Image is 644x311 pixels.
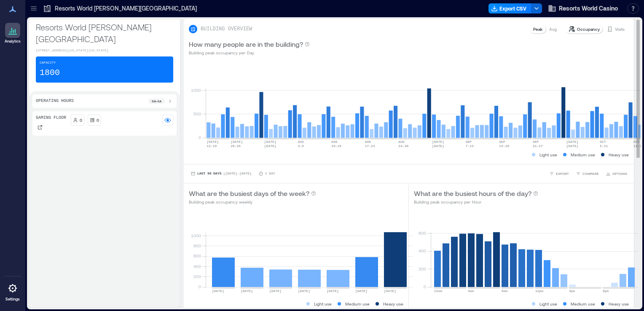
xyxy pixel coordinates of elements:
p: 0 [80,117,82,123]
p: BUILDING OVERVIEW [201,26,252,32]
tspan: 1000 [191,88,201,93]
p: 0 [97,117,99,123]
p: Light use [539,151,557,158]
p: Medium use [571,300,595,307]
p: Medium use [571,151,595,158]
text: 14-20 [499,144,509,148]
button: EXPORT [547,169,571,178]
tspan: 1000 [191,233,201,238]
p: Visits [615,26,625,32]
text: [DATE] [269,289,282,293]
text: SEP [499,140,505,144]
tspan: 500 [193,111,201,116]
p: Avg [549,26,557,32]
tspan: 200 [193,274,201,279]
p: Occupancy [577,26,600,32]
p: Light use [539,300,557,307]
p: Settings [5,297,20,302]
text: [DATE] [566,144,578,148]
text: [DATE] [231,140,243,144]
p: 9a - 4a [152,99,161,104]
p: [STREET_ADDRESS][US_STATE][US_STATE] [36,48,173,53]
text: 5-11 [600,144,608,148]
text: [DATE] [212,289,224,293]
text: [DATE] [384,289,396,293]
span: OPTIONS [612,171,627,176]
button: Export CSV [488,3,531,13]
span: EXPORT [556,171,569,176]
tspan: 800 [193,243,201,248]
text: 21-27 [533,144,543,148]
p: 1800 [40,67,60,79]
text: [DATE] [264,144,276,148]
p: Building peak occupancy weekly [189,198,316,205]
tspan: 0 [424,284,426,289]
button: Resorts World Casino [545,2,620,15]
p: Heavy use [609,151,629,158]
button: Last 90 Days |[DATE]-[DATE] [189,169,253,178]
text: [DATE] [264,140,276,144]
p: 1 Day [265,171,275,176]
p: Analytics [5,39,21,44]
text: [DATE] [432,140,444,144]
text: 24-30 [398,144,408,148]
p: Heavy use [609,300,629,307]
text: SEP [533,140,539,144]
tspan: 400 [193,264,201,269]
tspan: 600 [193,253,201,258]
p: Resorts World [PERSON_NAME][GEOGRAPHIC_DATA] [36,21,173,45]
text: [DATE] [355,289,368,293]
text: [DATE] [327,289,339,293]
p: What are the busiest hours of the day? [414,188,531,198]
p: Resorts World [PERSON_NAME][GEOGRAPHIC_DATA] [55,4,197,13]
span: Resorts World Casino [559,4,618,13]
text: AUG [331,140,338,144]
text: 20-26 [231,144,241,148]
tspan: 600 [419,231,426,236]
text: 7-13 [466,144,474,148]
text: 4pm [569,289,575,293]
span: COMPARE [582,171,599,176]
text: 10-16 [331,144,341,148]
text: 8pm [603,289,609,293]
a: Settings [3,278,23,304]
p: How many people are in the building? [189,39,303,49]
p: What are the busiest days of the week? [189,188,309,198]
p: Peak [533,26,542,32]
text: [DATE] [241,289,253,293]
p: Operating Hours [36,98,74,105]
p: Building peak occupancy per Day [189,49,310,56]
text: [DATE] [207,140,219,144]
a: Analytics [2,20,23,46]
text: AUG [298,140,304,144]
text: OCT [633,140,640,144]
p: Capacity [40,60,56,65]
text: 4am [468,289,474,293]
text: OCT [600,140,606,144]
text: 12-18 [633,144,644,148]
tspan: 400 [419,248,426,253]
text: 3-9 [298,144,304,148]
text: 12am [434,289,442,293]
text: [DATE] [432,144,444,148]
tspan: 0 [199,135,201,140]
text: [DATE] [566,140,578,144]
tspan: 200 [419,266,426,271]
p: Heavy use [383,300,403,307]
text: SEP [466,140,472,144]
text: 13-19 [207,144,217,148]
text: 12pm [535,289,543,293]
p: Gaming Floor [36,115,66,121]
button: COMPARE [574,169,601,178]
tspan: 0 [199,284,201,289]
p: Medium use [345,300,370,307]
p: Light use [314,300,332,307]
text: [DATE] [298,289,310,293]
text: 8am [502,289,508,293]
p: Building peak occupancy per Hour [414,198,538,205]
button: OPTIONS [604,169,629,178]
text: 17-23 [365,144,375,148]
text: AUG [398,140,405,144]
text: AUG [365,140,371,144]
